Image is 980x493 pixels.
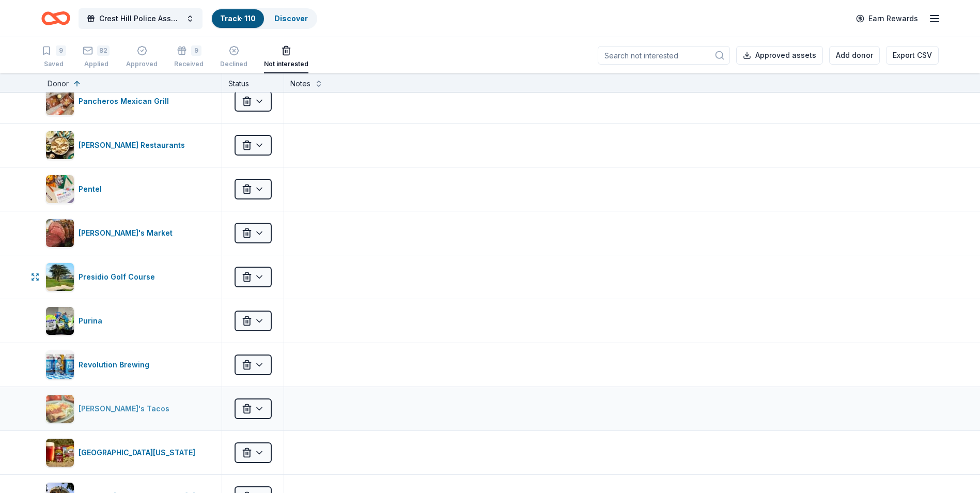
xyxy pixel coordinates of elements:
[97,45,110,56] div: 82
[174,41,204,73] button: 9Received
[126,41,158,73] button: Approved
[79,95,173,107] div: Pancheros Mexican Grill
[79,139,189,151] div: [PERSON_NAME] Restaurants
[211,8,317,29] button: Track· 110Discover
[79,271,159,283] div: Presidio Golf Course
[220,60,247,68] div: Declined
[46,351,74,379] img: Image for Revolution Brewing
[222,73,284,92] div: Status
[46,131,74,159] img: Image for Pappas Restaurants
[48,78,69,90] div: Donor
[79,359,153,371] div: Revolution Brewing
[45,394,213,423] button: Image for Rudy's Tacos[PERSON_NAME]'s Tacos
[46,263,74,291] img: Image for Presidio Golf Course
[79,446,199,459] div: [GEOGRAPHIC_DATA][US_STATE]
[174,60,204,68] div: Received
[45,306,213,335] button: Image for PurinaPurina
[46,87,74,115] img: Image for Pancheros Mexican Grill
[46,307,74,335] img: Image for Purina
[46,439,74,467] img: Image for Sierra Nevada
[264,41,308,73] button: Not interested
[736,46,823,65] button: Approved assets
[220,41,247,73] button: Declined
[41,6,70,30] a: Home
[45,219,213,248] button: Image for Pete's Market[PERSON_NAME]'s Market
[46,395,74,423] img: Image for Rudy's Tacos
[45,438,213,467] button: Image for Sierra Nevada[GEOGRAPHIC_DATA][US_STATE]
[79,183,106,195] div: Pentel
[45,350,213,379] button: Image for Revolution BrewingRevolution Brewing
[83,41,110,73] button: 82Applied
[46,175,74,203] img: Image for Pentel
[598,46,730,65] input: Search not interested
[45,263,213,291] button: Image for Presidio Golf CoursePresidio Golf Course
[56,45,66,56] div: 9
[79,227,177,239] div: [PERSON_NAME]'s Market
[41,41,66,73] button: 9Saved
[290,78,310,90] div: Notes
[45,87,213,116] button: Image for Pancheros Mexican GrillPancheros Mexican Grill
[274,14,308,23] a: Discover
[79,315,106,327] div: Purina
[99,12,182,25] span: Crest Hill Police Association 15th Annual Golf Outing Fundraiser
[83,60,110,68] div: Applied
[829,46,880,65] button: Add donor
[41,60,66,68] div: Saved
[850,9,924,28] a: Earn Rewards
[45,175,213,204] button: Image for PentelPentel
[264,60,308,68] div: Not interested
[220,14,256,23] a: Track· 110
[45,131,213,160] button: Image for Pappas Restaurants[PERSON_NAME] Restaurants
[79,403,174,415] div: [PERSON_NAME]'s Tacos
[191,45,201,56] div: 9
[79,8,203,29] button: Crest Hill Police Association 15th Annual Golf Outing Fundraiser
[126,60,158,68] div: Approved
[886,46,939,65] button: Export CSV
[46,219,74,247] img: Image for Pete's Market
